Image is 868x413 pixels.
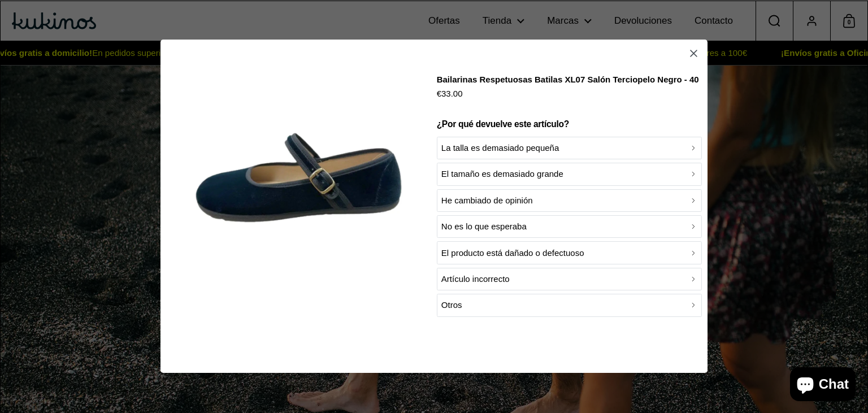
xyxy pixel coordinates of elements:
p: No es lo que esperaba [441,220,527,234]
button: No es lo que esperaba [437,215,702,238]
button: La talla es demasiado pequeña [437,137,702,159]
img: bailarinas-terciopelo-negro-batilas-kukinos.webp [170,49,428,307]
button: Otros [437,294,702,317]
inbox-online-store-chat: Chat de la tienda online Shopify [787,367,859,404]
p: He cambiado de opinión [441,194,533,207]
button: He cambiado de opinión [437,189,702,212]
p: €33.00 [437,88,699,102]
button: Artículo incorrecto [437,268,702,290]
p: Artículo incorrecto [441,272,510,286]
p: Bailarinas Respetuosas Batilas XL07 Salón Terciopelo Negro - 40 [437,73,699,87]
p: Otros [441,299,462,312]
button: El producto está dañado o defectuoso [437,242,702,264]
button: El tamaño es demasiado grande [437,163,702,186]
p: El producto está dañado o defectuoso [441,246,584,260]
p: La talla es demasiado pequeña [441,142,559,155]
h2: ¿Por qué devuelve este artículo? [437,118,702,130]
p: El tamaño es demasiado grande [441,168,563,181]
